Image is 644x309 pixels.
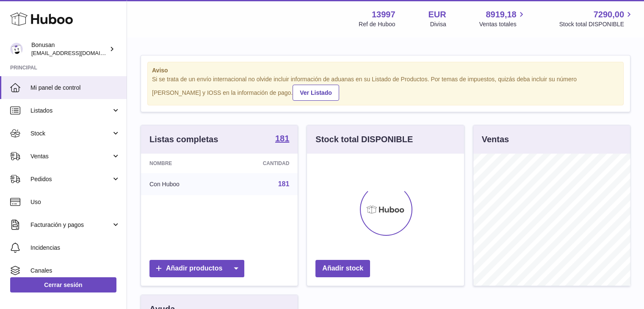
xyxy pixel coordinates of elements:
a: 7290,00 Stock total DISPONIBLE [559,9,634,28]
a: 181 [278,180,290,188]
th: Cantidad [222,154,298,173]
span: 7290,00 [594,9,624,20]
span: Facturación y pagos [30,221,111,229]
a: 181 [275,134,289,144]
img: info@bonusan.es [10,43,23,55]
strong: Aviso [152,66,619,74]
span: Stock total DISPONIBLE [559,20,634,28]
span: Listados [30,107,111,115]
div: Si se trata de un envío internacional no olvide incluir información de aduanas en su Listado de P... [152,75,619,101]
a: Añadir productos [149,260,244,277]
div: Bonusan [31,41,108,57]
strong: EUR [428,9,446,20]
span: Incidencias [30,244,120,252]
a: 8919,18 Ventas totales [479,9,526,28]
span: Mi panel de control [30,84,120,92]
a: Cerrar sesión [10,277,116,292]
strong: 181 [275,134,289,143]
strong: 13997 [372,9,395,20]
h3: Listas completas [149,134,218,145]
h3: Ventas [482,134,509,145]
span: Ventas totales [479,20,526,28]
div: Ref de Huboo [359,20,395,28]
span: 8919,18 [486,9,516,20]
th: Nombre [141,154,222,173]
a: Añadir stock [315,260,370,277]
span: Canales [30,267,120,275]
span: Uso [30,198,120,206]
h3: Stock total DISPONIBLE [315,134,413,145]
a: Ver Listado [293,85,339,101]
span: Ventas [30,152,111,160]
td: Con Huboo [141,173,222,195]
span: Pedidos [30,175,111,183]
span: [EMAIL_ADDRESS][DOMAIN_NAME] [31,50,124,56]
span: Stock [30,130,111,138]
div: Divisa [430,20,446,28]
